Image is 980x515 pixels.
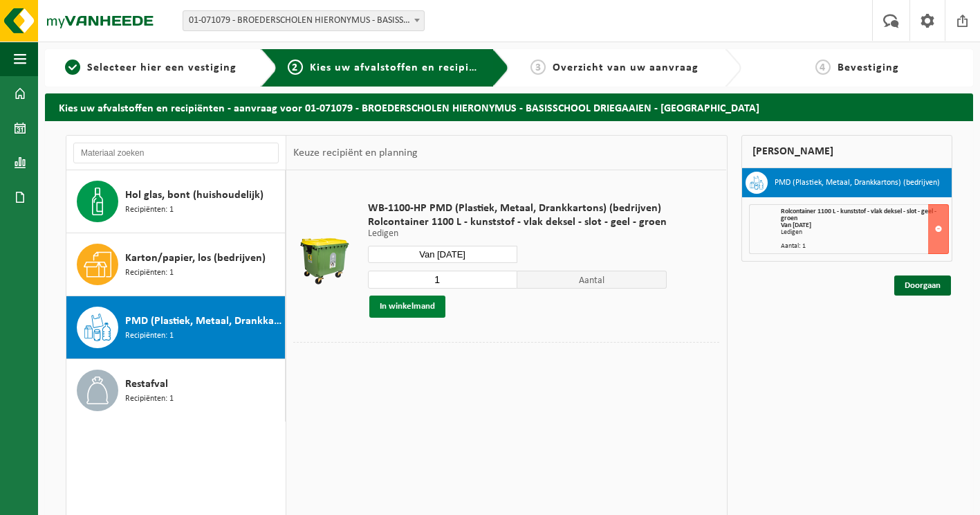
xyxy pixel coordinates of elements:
[781,229,948,236] div: Ledigen
[368,201,667,215] span: WB-1100-HP PMD (Plastiek, Metaal, Drankkartons) (bedrijven)
[125,250,266,266] span: Karton/papier, los (bedrijven)
[66,233,286,296] button: Karton/papier, los (bedrijven) Recipiënten: 1
[125,329,174,343] span: Recipiënten: 1
[125,204,174,217] span: Recipiënten: 1
[368,246,517,263] input: Selecteer datum
[781,208,936,222] span: Rolcontainer 1100 L - kunststof - vlak deksel - slot - geel - groen
[368,229,667,239] p: Ledigen
[530,60,546,75] span: 3
[65,60,80,75] span: 1
[125,376,168,392] span: Restafval
[45,93,973,120] h2: Kies uw afvalstoffen en recipiënten - aanvraag voor 01-071079 - BROEDERSCHOLEN HIERONYMUS - BASIS...
[775,172,940,194] h3: PMD (Plastiek, Metaal, Drankkartons) (bedrijven)
[125,187,264,204] span: Hol glas, bont (huishoudelijk)
[125,392,174,406] span: Recipiënten: 1
[369,296,445,318] button: In winkelmand
[52,60,250,76] a: 1Selecteer hier een vestiging
[66,359,286,422] button: Restafval Recipiënten: 1
[125,313,281,329] span: PMD (Plastiek, Metaal, Drankkartons) (bedrijven)
[66,296,286,359] button: PMD (Plastiek, Metaal, Drankkartons) (bedrijven) Recipiënten: 1
[838,62,899,73] span: Bevestiging
[815,60,831,75] span: 4
[183,11,424,30] span: 01-071079 - BROEDERSCHOLEN HIERONYMUS - BASISSCHOOL DRIEGAAIEN - SINT-NIKLAAS
[286,136,425,170] div: Keuze recipiënt en planning
[553,62,699,73] span: Overzicht van uw aanvraag
[517,271,667,289] span: Aantal
[368,215,667,229] span: Rolcontainer 1100 L - kunststof - vlak deksel - slot - geel - groen
[73,143,279,163] input: Materiaal zoeken
[310,62,500,73] span: Kies uw afvalstoffen en recipiënten
[894,275,951,296] a: Doorgaan
[741,135,953,168] div: [PERSON_NAME]
[66,170,286,233] button: Hol glas, bont (huishoudelijk) Recipiënten: 1
[183,10,425,31] span: 01-071079 - BROEDERSCHOLEN HIERONYMUS - BASISSCHOOL DRIEGAAIEN - SINT-NIKLAAS
[781,243,948,250] div: Aantal: 1
[87,62,237,73] span: Selecteer hier een vestiging
[288,60,303,75] span: 2
[781,222,811,229] strong: Van [DATE]
[125,266,174,280] span: Recipiënten: 1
